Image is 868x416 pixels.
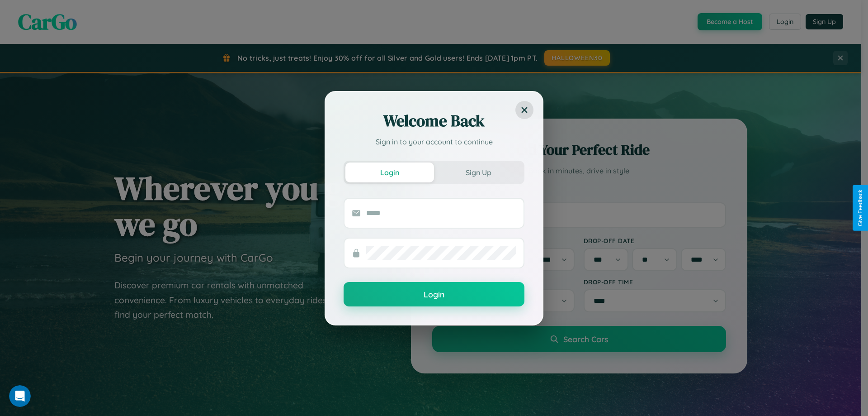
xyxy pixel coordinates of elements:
[344,282,524,306] button: Login
[9,385,31,407] iframe: Intercom live chat
[344,136,524,147] p: Sign in to your account to continue
[434,163,523,182] button: Sign Up
[857,190,863,226] div: Give Feedback
[344,110,524,132] h2: Welcome Back
[345,163,434,182] button: Login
